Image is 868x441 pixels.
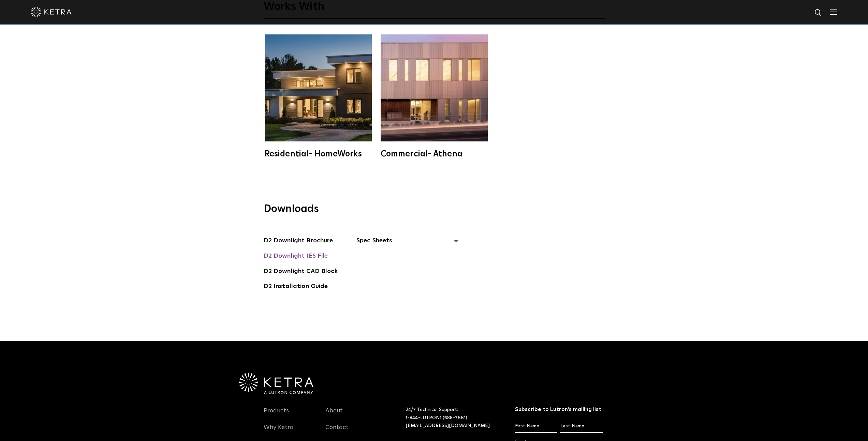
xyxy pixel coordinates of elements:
[406,423,490,428] a: [EMAIL_ADDRESS][DOMAIN_NAME]
[406,406,498,430] p: 24/7 Technical Support:
[265,34,372,141] img: homeworks_hero
[264,267,338,277] a: D2 Downlight CAD Block
[264,407,289,423] a: Products
[264,34,373,158] a: Residential- HomeWorks
[264,202,605,220] h3: Downloads
[515,420,557,433] input: First Name
[264,424,294,439] a: Why Ketra
[325,407,343,423] a: About
[264,251,328,262] a: D2 Downlight IES File
[515,406,603,413] h3: Subscribe to Lutron’s mailing list
[264,282,328,292] a: D2 Installation Guide
[560,420,602,433] input: Last Name
[381,150,488,158] div: Commercial- Athena
[406,415,467,420] a: 1-844-LUTRON1 (588-7661)
[325,424,349,439] a: Contact
[239,373,313,394] img: Ketra-aLutronCo_White_RGB
[265,150,372,158] div: Residential- HomeWorks
[264,236,333,247] a: D2 Downlight Brochure
[380,34,489,158] a: Commercial- Athena
[830,9,837,15] img: Hamburger%20Nav.svg
[356,236,459,251] span: Spec Sheets
[381,34,488,141] img: athena-square
[814,9,823,17] img: search icon
[31,7,72,17] img: ketra-logo-2019-white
